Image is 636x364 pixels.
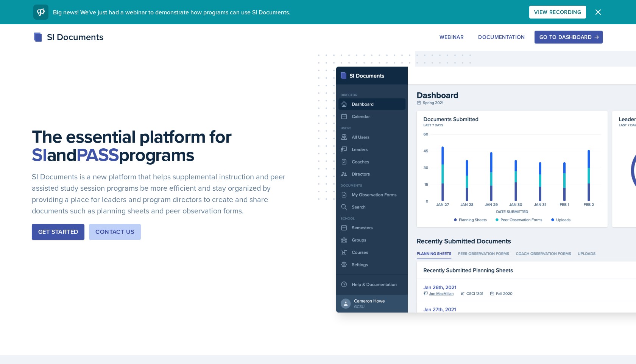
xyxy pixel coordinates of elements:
div: Go to Dashboard [539,34,598,40]
div: Contact Us [95,227,134,236]
button: Documentation [473,31,530,44]
div: View Recording [534,9,581,15]
button: View Recording [529,6,586,19]
div: SI Documents [33,30,103,44]
div: Get Started [38,227,78,236]
button: Webinar [435,31,469,44]
div: Webinar [440,34,464,40]
button: Go to Dashboard [535,31,603,44]
span: Big news! We've just had a webinar to demonstrate how programs can use SI Documents. [53,8,290,16]
button: Get Started [32,224,84,240]
div: Documentation [478,34,525,40]
button: Contact Us [89,224,141,240]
